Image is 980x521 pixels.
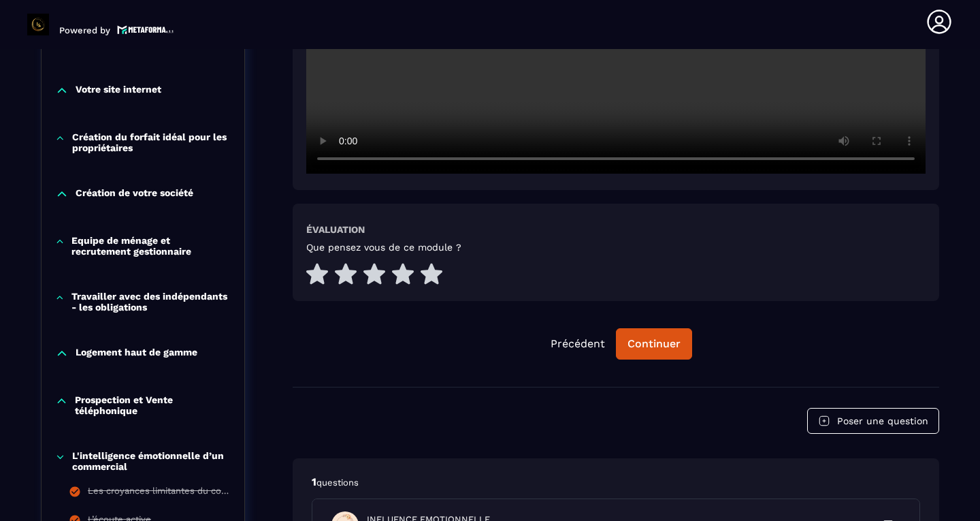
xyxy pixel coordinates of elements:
[316,477,359,488] span: questions
[71,235,231,257] p: Equipe de ménage et recrutement gestionnaire
[72,131,231,153] p: Création du forfait idéal pour les propriétaires
[312,475,920,490] p: 1
[306,242,461,253] h5: Que pensez vous de ce module ?
[76,187,193,201] p: Création de votre société
[88,486,231,501] div: Les croyances limitantes du commercial
[616,328,692,360] button: Continuer
[76,84,161,97] p: Votre site internet
[27,14,49,35] img: logo-branding
[72,450,231,472] p: L'intelligence émotionnelle d’un commercial
[627,337,681,351] div: Continuer
[59,25,110,35] p: Powered by
[75,394,231,416] p: Prospection et Vente téléphonique
[540,329,616,359] button: Précédent
[76,347,197,360] p: Logement haut de gamme
[71,291,231,313] p: Travailler avec des indépendants - les obligations
[306,224,365,235] h6: Évaluation
[807,408,939,434] button: Poser une question
[117,24,174,35] img: logo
